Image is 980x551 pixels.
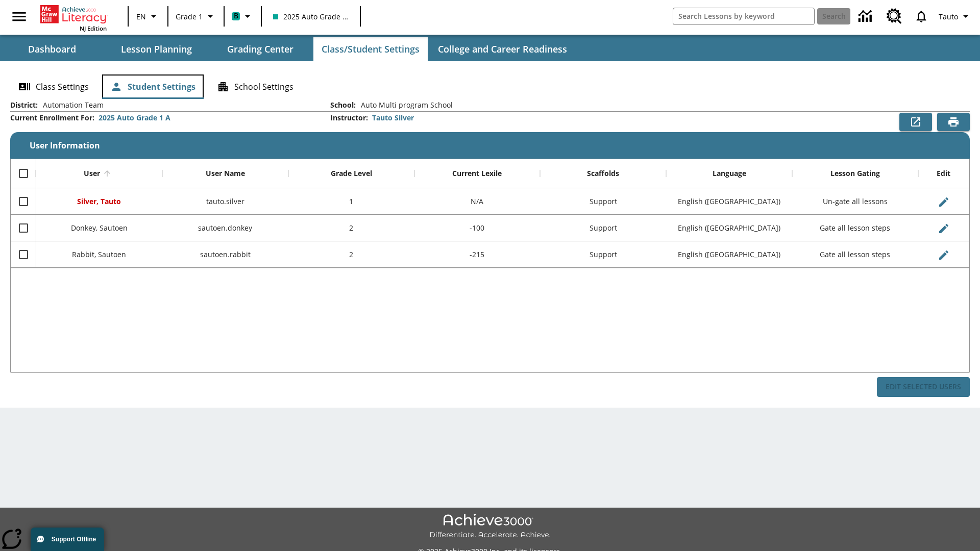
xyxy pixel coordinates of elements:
button: Open side menu [4,2,34,32]
button: Support Offline [31,528,104,551]
a: Resource Center, Will open in new tab [880,3,908,30]
div: 1 [288,188,414,215]
button: Lesson Planning [105,37,207,61]
div: Support [540,241,666,268]
div: English (US) [666,188,792,215]
button: Dashboard [1,37,103,61]
div: English (US) [666,215,792,241]
div: Edit [937,169,950,178]
div: N/A [414,188,541,215]
div: 2025 Auto Grade 1 A [99,113,170,123]
a: Notifications [908,3,935,30]
div: Scaffolds [587,169,619,178]
div: Current Lexile [452,169,502,178]
img: Achieve3000 Differentiate Accelerate Achieve [429,514,551,540]
span: NJ Edition [80,24,107,32]
span: Donkey, Sautoen [71,223,128,233]
button: Grading Center [209,37,311,61]
div: Support [540,188,666,215]
a: Data Center [852,3,880,31]
div: 2 [288,241,414,268]
button: Edit User [934,192,954,212]
div: User Information [10,100,970,397]
div: User Name [206,169,245,178]
div: sautoen.donkey [162,215,288,241]
div: Tauto Silver [372,113,414,123]
button: Edit User [934,245,954,265]
button: Student Settings [102,74,204,99]
span: Support Offline [52,536,96,543]
span: Grade 1 [176,11,203,22]
button: Grade: Grade 1, Select a grade [171,7,220,26]
span: Auto Multi program School [356,100,453,110]
div: -215 [414,241,541,268]
span: Automation Team [38,100,104,110]
div: Support [540,215,666,241]
button: Profile/Settings [935,7,976,26]
div: Grade Level [331,169,372,178]
div: Gate all lesson steps [792,241,918,268]
button: Class Settings [10,74,97,99]
button: College and Career Readiness [430,37,575,61]
button: School Settings [209,74,302,99]
button: Print Preview [937,113,970,131]
div: Gate all lesson steps [792,215,918,241]
div: Un-gate all lessons [792,188,918,215]
span: User Information [30,140,100,151]
button: Class/Student Settings [313,37,428,61]
div: Language [713,169,746,178]
div: sautoen.rabbit [162,241,288,268]
div: User [84,169,100,178]
h2: School : [330,101,356,110]
div: Class/Student Settings [10,74,970,99]
a: Home [40,4,107,24]
div: tauto.silver [162,188,288,215]
span: Silver, Tauto [77,196,121,206]
button: Export to CSV [899,113,932,131]
h2: District : [10,101,38,110]
div: Home [40,3,107,32]
h2: Instructor : [330,114,368,122]
button: Edit User [934,218,954,239]
span: EN [136,11,146,22]
span: 2025 Auto Grade 1 A [273,11,349,22]
h2: Current Enrollment For : [10,114,94,122]
button: Language: EN, Select a language [132,7,164,26]
div: English (US) [666,241,792,268]
span: B [234,10,238,22]
button: Boost Class color is teal. Change class color [228,7,258,26]
div: -100 [414,215,541,241]
div: Lesson Gating [830,169,880,178]
span: Rabbit, Sautoen [72,249,126,259]
input: search field [673,8,814,24]
span: Tauto [939,11,958,22]
div: 2 [288,215,414,241]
